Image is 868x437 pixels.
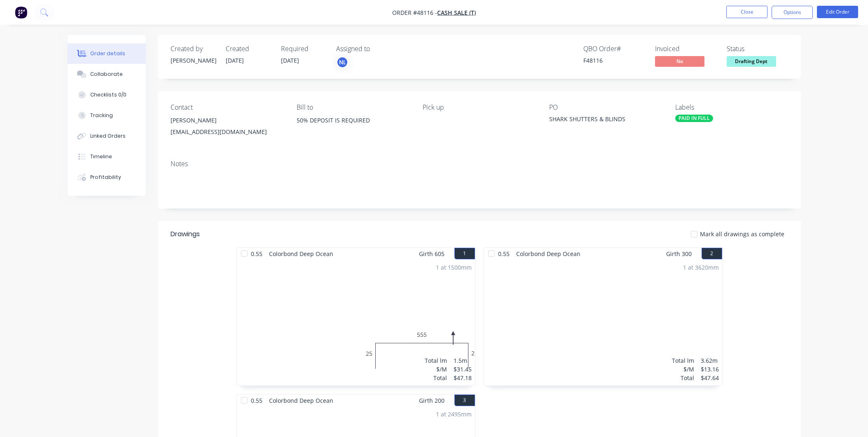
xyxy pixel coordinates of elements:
div: Total lm [425,356,447,365]
button: Order details [68,43,146,64]
div: PO [549,103,662,111]
span: [DATE] [281,56,299,64]
button: Timeline [68,146,146,167]
button: Options [772,6,813,19]
div: SHARK SHUTTERS & BLINDS [549,115,652,126]
div: Profitability [90,174,121,181]
div: Order details [90,50,125,57]
div: [EMAIL_ADDRESS][DOMAIN_NAME] [171,126,283,138]
div: Drawings [171,229,200,239]
span: No [655,56,704,66]
div: Total [425,374,447,382]
span: 0.55 [495,248,513,260]
div: 1 at 2495mm [436,410,472,418]
div: 50% DEPOSIT IS REQUIRED [297,115,409,141]
div: $13.16 [701,365,719,374]
div: $47.64 [701,374,719,382]
span: Drafting Dept [727,56,776,66]
div: Collaborate [90,70,123,78]
button: Tracking [68,105,146,126]
span: Girth 605 [419,248,445,260]
div: Pick up [423,103,536,111]
div: Created [226,45,271,53]
button: 2 [702,248,722,259]
div: 1 at 1500mm [436,263,472,272]
span: 0.55 [248,248,266,260]
div: $/M [425,365,447,374]
button: Checklists 0/0 [68,85,146,105]
button: Close [726,6,767,18]
span: Order #48116 - [392,9,437,16]
div: Required [281,45,326,53]
div: Notes [171,160,788,168]
button: Collaborate [68,64,146,85]
div: PAID IN FULL [675,115,713,122]
img: Factory [15,6,27,19]
div: Tracking [90,112,113,119]
div: $31.45 [454,365,472,374]
button: Linked Orders [68,126,146,146]
div: Checklists 0/0 [90,91,126,99]
span: Colorbond Deep Ocean [266,395,337,406]
div: Assigned to [336,45,419,53]
button: Profitability [68,167,146,188]
span: 0.55 [248,395,266,406]
a: CASH SALE (T) [437,9,476,16]
div: QBO Order # [583,45,645,53]
div: 50% DEPOSIT IS REQUIRED [297,115,409,126]
div: Labels [675,103,788,111]
button: 3 [454,395,475,406]
span: Girth 300 [666,248,692,260]
div: Linked Orders [90,132,126,140]
div: $/M [672,365,694,374]
div: F48116 [583,56,645,65]
div: Invoiced [655,45,717,53]
span: Colorbond Deep Ocean [266,248,337,260]
button: NL [336,56,349,68]
div: 01 at 3620mmTotal lm$/MTotal3.62m$13.16$47.64 [484,260,722,385]
span: Colorbond Deep Ocean [513,248,584,260]
div: Total [672,374,694,382]
div: 1 at 3620mm [683,263,719,272]
button: Edit Order [817,6,858,18]
div: 1.5m [454,356,472,365]
div: Status [727,45,788,53]
span: [DATE] [226,56,244,64]
div: $47.18 [454,374,472,382]
div: Bill to [297,103,409,111]
div: [PERSON_NAME][EMAIL_ADDRESS][DOMAIN_NAME] [171,115,283,141]
div: Total lm [672,356,694,365]
button: 1 [454,248,475,259]
span: Mark all drawings as complete [700,230,784,238]
div: [PERSON_NAME] [171,115,283,126]
button: Drafting Dept [727,56,776,68]
div: Created by [171,45,216,53]
div: [PERSON_NAME] [171,56,216,65]
div: Contact [171,103,283,111]
div: Timeline [90,153,112,160]
span: Girth 200 [419,395,445,406]
div: 3.62m [701,356,719,365]
div: 025555251 at 1500mmTotal lm$/MTotal1.5m$31.45$47.18 [237,260,475,385]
